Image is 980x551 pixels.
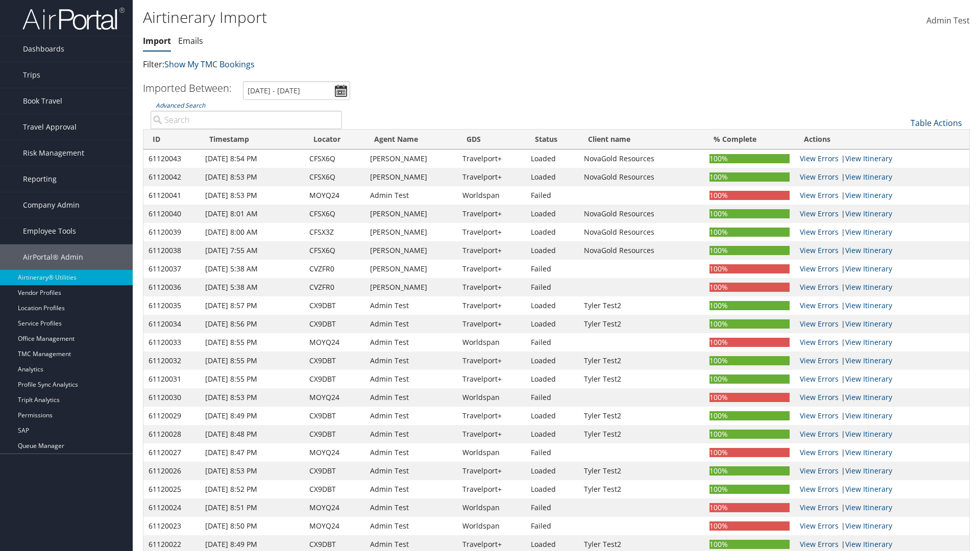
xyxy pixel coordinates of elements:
[304,333,365,352] td: MOYQ24
[800,484,839,494] a: View errors
[143,425,200,443] td: 61120028
[845,466,892,475] a: View Itinerary Details
[457,333,526,352] td: Worldspan
[457,462,526,480] td: Travelport+
[143,168,200,186] td: 61120042
[800,447,839,457] a: View errors
[304,370,365,388] td: CX9DBT
[800,209,839,218] a: View errors
[365,186,457,205] td: Admin Test
[365,296,457,315] td: Admin Test
[365,462,457,480] td: Admin Test
[457,130,526,149] th: GDS: activate to sort column ascending
[200,260,304,278] td: [DATE] 5:38 AM
[795,480,969,498] td: |
[845,447,892,457] a: View Itinerary Details
[151,111,342,129] input: Advanced Search
[845,374,892,384] a: View Itinerary Details
[365,333,457,352] td: Admin Test
[457,260,526,278] td: Travelport+
[365,149,457,168] td: [PERSON_NAME]
[457,315,526,333] td: Travelport+
[143,81,232,95] h3: Imported Between:
[795,130,969,149] th: Actions
[304,462,365,480] td: CX9DBT
[526,333,578,352] td: Failed
[800,264,839,273] a: View errors
[709,191,790,200] div: 100%
[304,205,365,223] td: CFSX6Q
[526,388,578,407] td: Failed
[304,352,365,370] td: CX9DBT
[178,35,203,46] a: Emails
[457,278,526,296] td: Travelport+
[23,244,83,270] span: AirPortal® Admin
[526,130,578,149] th: Status: activate to sort column ascending
[526,407,578,425] td: Loaded
[800,300,839,310] a: View errors
[143,7,694,28] h1: Airtinerary Import
[304,407,365,425] td: CX9DBT
[526,352,578,370] td: Loaded
[845,319,892,329] a: View Itinerary Details
[143,35,171,46] a: Import
[845,521,892,531] a: View Itinerary Details
[526,168,578,186] td: Loaded
[457,517,526,535] td: Worldspan
[304,278,365,296] td: CVZFR0
[365,480,457,498] td: Admin Test
[143,58,694,71] p: Filter:
[800,392,839,402] a: View errors
[200,149,304,168] td: [DATE] 8:54 PM
[845,392,892,402] a: View Itinerary Details
[709,448,790,457] div: 100%
[800,503,839,512] a: View errors
[795,296,969,315] td: |
[143,223,200,241] td: 61120039
[579,296,704,315] td: Tyler Test2
[579,205,704,223] td: NovaGold Resources
[579,149,704,168] td: NovaGold Resources
[143,205,200,223] td: 61120040
[23,140,84,166] span: Risk Management
[457,186,526,205] td: Worldspan
[800,521,839,531] a: View errors
[709,172,790,182] div: 100%
[526,498,578,517] td: Failed
[526,425,578,443] td: Loaded
[200,498,304,517] td: [DATE] 8:51 PM
[143,260,200,278] td: 61120037
[156,101,205,110] a: Advanced Search
[200,480,304,498] td: [DATE] 8:52 PM
[709,338,790,347] div: 100%
[365,352,457,370] td: Admin Test
[365,130,457,149] th: Agent Name: activate to sort column ascending
[200,296,304,315] td: [DATE] 8:57 PM
[911,117,962,129] a: Table Actions
[709,411,790,420] div: 100%
[365,407,457,425] td: Admin Test
[200,462,304,480] td: [DATE] 8:53 PM
[795,186,969,205] td: |
[800,466,839,475] a: View errors
[304,517,365,535] td: MOYQ24
[143,186,200,205] td: 61120041
[709,393,790,402] div: 100%
[143,296,200,315] td: 61120035
[457,443,526,462] td: Worldspan
[709,209,790,218] div: 100%
[457,241,526,260] td: Travelport+
[800,319,839,329] a: View errors
[200,443,304,462] td: [DATE] 8:47 PM
[23,192,80,218] span: Company Admin
[709,374,790,384] div: 100%
[23,36,64,62] span: Dashboards
[143,462,200,480] td: 61120026
[845,429,892,439] a: View Itinerary Details
[579,223,704,241] td: NovaGold Resources
[304,425,365,443] td: CX9DBT
[795,333,969,352] td: |
[304,260,365,278] td: CVZFR0
[457,425,526,443] td: Travelport+
[243,81,350,100] input: [DATE] - [DATE]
